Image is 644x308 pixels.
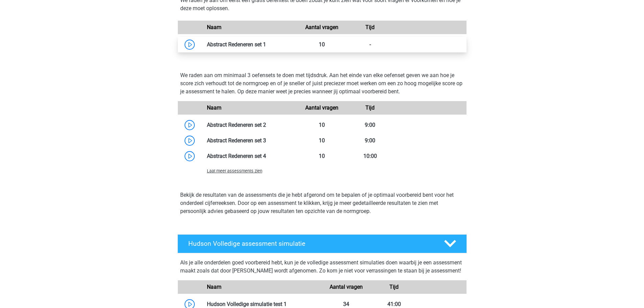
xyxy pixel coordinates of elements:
p: Bekijk de resultaten van de assessments die je hebt afgerond om te bepalen of je optimaal voorber... [180,191,464,215]
div: Abstract Redeneren set 3 [202,137,298,145]
h4: Hudson Volledige assessment simulatie [188,240,433,247]
div: Naam [202,283,322,291]
div: Abstract Redeneren set 4 [202,152,298,160]
p: We raden aan om minimaal 3 oefensets te doen met tijdsdruk. Aan het einde van elke oefenset geven... [180,71,464,96]
div: Naam [202,104,298,112]
div: Tijd [346,23,394,31]
div: Abstract Redeneren set 2 [202,121,298,129]
div: Abstract Redeneren set 1 [202,41,298,49]
div: Aantal vragen [322,283,370,291]
div: Aantal vragen [298,23,346,31]
span: Laat meer assessments zien [207,168,262,173]
div: Tijd [346,104,394,112]
a: Hudson Volledige assessment simulatie [175,234,470,253]
div: Tijd [370,283,418,291]
div: Aantal vragen [298,104,346,112]
div: Als je alle onderdelen goed voorbereid hebt, kun je de volledige assessment simulaties doen waarb... [180,259,464,278]
div: Naam [202,23,298,31]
